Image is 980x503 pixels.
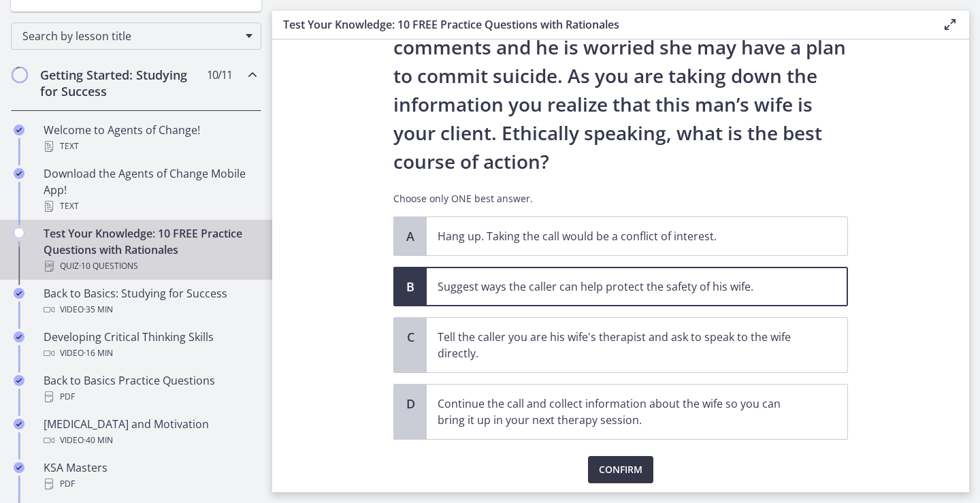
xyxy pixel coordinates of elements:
span: · 40 min [84,432,113,449]
div: KSA Masters [44,459,256,492]
span: · 10 Questions [79,258,138,274]
div: Video [44,345,256,361]
i: Completed [14,419,24,429]
div: Quiz [44,258,256,274]
div: PDF [44,389,256,405]
div: [MEDICAL_DATA] and Motivation [44,416,256,449]
div: Download the Agents of Change Mobile App! [44,165,256,214]
p: Choose only ONE best answer. [393,192,848,206]
div: Developing Critical Thinking Skills [44,329,256,361]
span: B [402,278,419,295]
div: Video [44,302,256,318]
div: Video [44,432,256,449]
p: Hang up. Taking the call would be a conflict of interest. [438,228,809,244]
p: Suggest ways the caller can help protect the safety of his wife. [438,278,809,295]
h2: Getting Started: Studying for Success [40,67,206,99]
div: PDF [44,476,256,492]
span: Confirm [599,461,642,478]
span: · 16 min [84,345,113,361]
div: Search by lesson title [11,22,261,50]
span: · 35 min [84,302,113,318]
i: Completed [14,375,24,386]
i: Completed [14,331,24,342]
span: C [402,329,419,345]
div: Text [44,138,256,155]
div: Test Your Knowledge: 10 FREE Practice Questions with Rationales [44,225,256,274]
span: A [402,228,419,244]
p: Tell the caller you are his wife's therapist and ask to speak to the wife directly. [438,329,809,361]
div: Back to Basics Practice Questions [44,372,256,405]
button: Confirm [588,456,653,483]
div: Text [44,198,256,214]
span: D [402,395,419,412]
i: Completed [14,125,24,135]
span: 10 / 11 [207,67,232,83]
i: Completed [14,288,24,299]
div: Welcome to Agents of Change! [44,122,256,155]
p: Continue the call and collect information about the wife so you can bring it up in your next ther... [438,395,809,428]
span: Search by lesson title [22,29,239,44]
div: Back to Basics: Studying for Success [44,285,256,318]
i: Completed [14,168,24,179]
i: Completed [14,462,24,473]
h3: Test Your Knowledge: 10 FREE Practice Questions with Rationales [283,16,920,33]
